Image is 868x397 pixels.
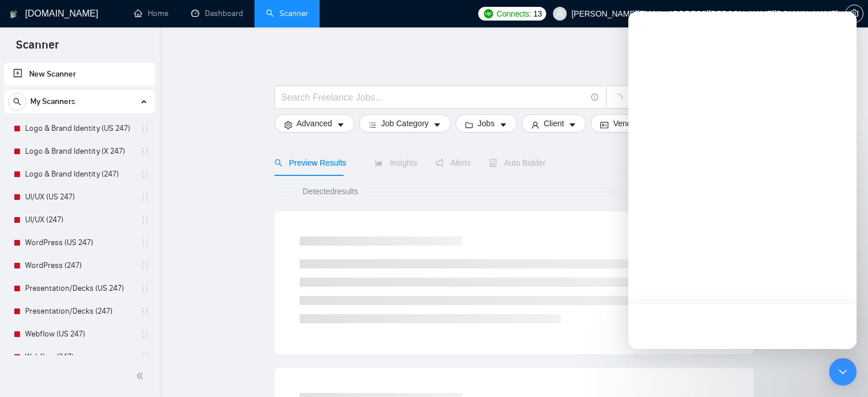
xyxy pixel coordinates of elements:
[30,90,75,113] span: My Scanners
[140,124,150,133] span: holder
[140,215,150,224] span: holder
[544,117,564,130] span: Client
[140,284,150,293] span: holder
[191,9,243,18] a: dashboardDashboard
[435,159,443,167] span: notification
[7,37,68,61] span: Scanner
[496,7,531,20] span: Connects:
[25,208,134,231] a: UI/UX (247)
[140,147,150,156] span: holder
[375,159,383,167] span: area-chart
[294,185,366,198] span: Detected results
[284,121,292,129] span: setting
[484,9,493,18] img: upwork-logo.png
[337,121,345,129] span: caret-down
[381,117,429,130] span: Job Category
[140,352,150,362] span: holder
[140,238,150,247] span: holder
[25,231,134,254] a: WordPress (US 247)
[9,98,26,106] span: search
[489,159,497,167] span: robot
[140,330,150,339] span: holder
[568,121,576,129] span: caret-down
[591,114,660,133] button: idcardVendorcaret-down
[281,90,586,105] input: Search Freelance Jobs...
[25,277,134,300] a: Presentation/Decks (US 247)
[846,9,863,18] span: setting
[136,370,147,382] span: double-left
[600,121,608,129] span: idcard
[499,121,507,129] span: caret-down
[591,94,599,101] span: info-circle
[25,163,134,186] a: Logo & Brand Identity (247)
[297,117,332,130] span: Advanced
[489,158,546,167] span: Auto Bidder
[465,121,473,129] span: folder
[140,193,150,202] span: holder
[478,117,495,130] span: Jobs
[533,7,542,20] span: 13
[522,114,587,133] button: userClientcaret-down
[274,159,282,167] span: search
[140,170,150,179] span: holder
[25,300,134,323] a: Presentation/Decks (247)
[613,117,638,130] span: Vendor
[375,158,417,167] span: Insights
[25,254,134,277] a: WordPress (247)
[435,158,471,167] span: Alerts
[140,261,150,270] span: holder
[845,9,863,18] a: setting
[140,307,150,316] span: holder
[266,9,308,18] a: searchScanner
[25,186,134,208] a: UI/UX (US 247)
[531,121,539,129] span: user
[829,358,857,386] div: Open Intercom Messenger
[8,93,26,111] button: search
[25,117,134,140] a: Logo & Brand Identity (US 247)
[359,114,451,133] button: barsJob Categorycaret-down
[10,5,18,23] img: logo
[455,114,517,133] button: folderJobscaret-down
[25,140,134,163] a: Logo & Brand Identity (X 247)
[369,121,377,129] span: bars
[134,9,168,18] a: homeHome
[612,94,623,104] span: loading
[13,63,146,86] a: New Scanner
[25,346,134,368] a: Webflow (247)
[25,323,134,346] a: Webflow (US 247)
[4,63,155,86] li: New Scanner
[433,121,441,129] span: caret-down
[556,10,564,18] span: user
[845,5,863,23] button: setting
[274,114,354,133] button: settingAdvancedcaret-down
[274,158,357,167] span: Preview Results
